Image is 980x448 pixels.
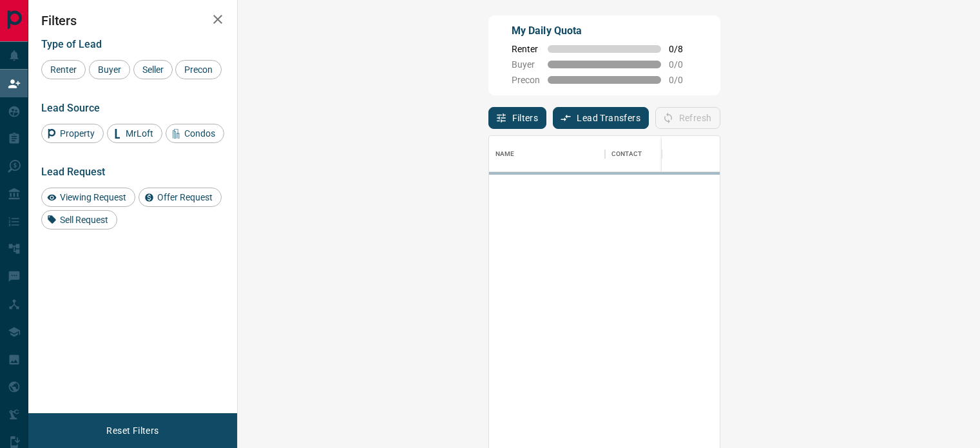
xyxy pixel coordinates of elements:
span: Type of Lead [41,38,102,50]
span: Buyer [512,59,540,70]
span: Precon [180,64,217,75]
div: Offer Request [139,188,222,207]
span: Viewing Request [55,192,131,202]
div: Name [489,136,605,172]
div: Buyer [89,60,130,79]
div: Name [495,136,515,172]
span: MrLoft [121,128,158,139]
span: Sell Request [55,215,113,225]
span: Renter [512,44,540,54]
span: 0 / 0 [669,75,697,85]
span: 0 / 0 [669,59,697,70]
p: My Daily Quota [512,23,697,39]
button: Lead Transfers [553,107,649,129]
span: Lead Source [41,102,100,114]
span: Buyer [93,64,126,75]
div: Contact [605,136,708,172]
span: Offer Request [153,192,217,202]
button: Reset Filters [98,420,167,442]
div: Viewing Request [41,188,135,207]
span: Condos [180,128,220,139]
span: 0 / 8 [669,44,697,54]
div: Precon [175,60,222,79]
span: Lead Request [41,166,105,178]
h2: Filters [41,13,224,28]
div: Contact [611,136,642,172]
div: Renter [41,60,86,79]
div: Seller [133,60,173,79]
div: Property [41,124,104,143]
span: Renter [46,64,81,75]
span: Property [55,128,99,139]
button: Filters [488,107,547,129]
span: Seller [138,64,168,75]
div: MrLoft [107,124,162,143]
span: Precon [512,75,540,85]
div: Condos [166,124,224,143]
div: Sell Request [41,210,117,229]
